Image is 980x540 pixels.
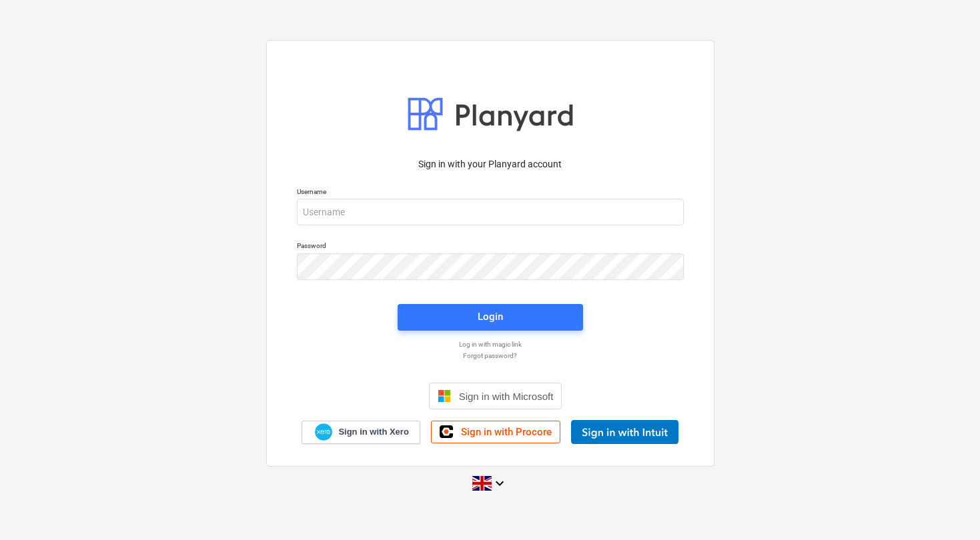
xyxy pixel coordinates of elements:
[302,421,420,444] a: Sign in with Xero
[459,391,554,402] span: Sign in with Microsoft
[492,475,508,491] i: keyboard_arrow_down
[297,157,684,171] p: Sign in with your Planyard account
[297,199,684,225] input: Username
[478,308,503,325] div: Login
[338,426,408,438] span: Sign in with Xero
[398,304,583,331] button: Login
[297,187,684,199] p: Username
[290,340,690,349] a: Log in with magic link
[431,421,560,443] a: Sign in with Procore
[438,389,451,403] img: Microsoft logo
[461,426,552,438] span: Sign in with Procore
[315,423,332,441] img: Xero logo
[290,351,690,360] a: Forgot password?
[297,241,684,253] p: Password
